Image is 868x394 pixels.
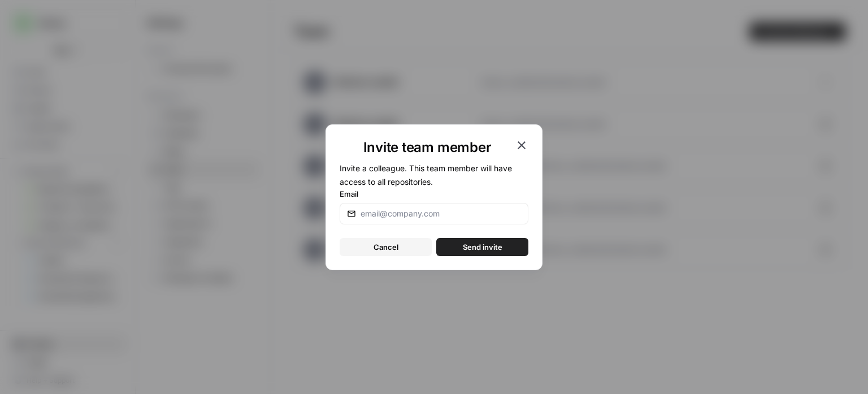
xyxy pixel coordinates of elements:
[361,208,521,219] input: email@company.com
[340,163,512,187] span: Invite a colleague. This team member will have access to all repositories.
[463,241,502,253] span: Send invite
[436,238,528,256] button: Send invite
[340,138,515,157] h1: Invite team member
[340,188,528,200] label: Email
[340,238,432,256] button: Cancel
[374,241,398,253] span: Cancel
